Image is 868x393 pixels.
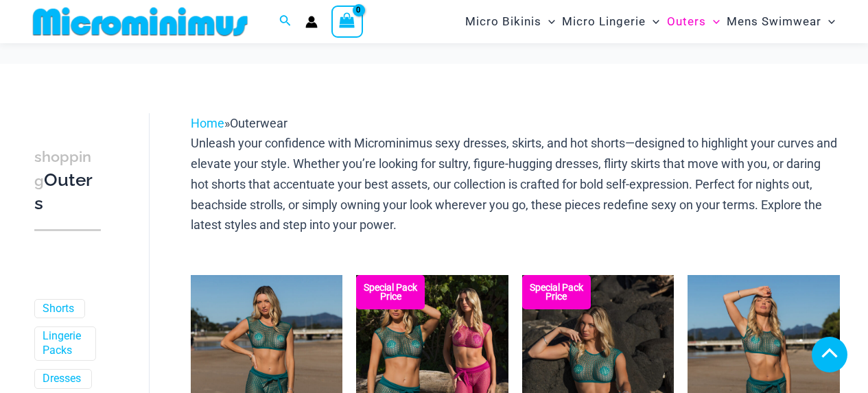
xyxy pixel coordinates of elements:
[191,116,224,130] a: Home
[465,4,541,39] span: Micro Bikinis
[723,4,838,39] a: Mens SwimwearMenu ToggleMenu Toggle
[279,13,292,30] a: Search icon link
[664,4,723,39] a: OutersMenu ToggleMenu Toggle
[541,4,555,39] span: Menu Toggle
[43,329,85,358] a: Lingerie Packs
[230,116,288,130] span: Outerwear
[460,2,841,41] nav: Site Navigation
[43,302,74,316] a: Shorts
[34,148,91,189] span: shopping
[706,4,720,39] span: Menu Toggle
[646,4,659,39] span: Menu Toggle
[34,145,101,215] h3: Outers
[27,6,253,37] img: MM SHOP LOGO FLAT
[522,283,591,301] b: Special Pack Price
[305,16,318,28] a: Account icon link
[562,4,646,39] span: Micro Lingerie
[356,283,425,301] b: Special Pack Price
[667,4,706,39] span: Outers
[559,4,663,39] a: Micro LingerieMenu ToggleMenu Toggle
[191,116,288,130] span: »
[727,4,821,39] span: Mens Swimwear
[821,4,835,39] span: Menu Toggle
[462,4,559,39] a: Micro BikinisMenu ToggleMenu Toggle
[43,372,81,386] a: Dresses
[191,133,840,235] p: Unleash your confidence with Microminimus sexy dresses, skirts, and hot shorts—designed to highli...
[331,5,363,37] a: View Shopping Cart, empty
